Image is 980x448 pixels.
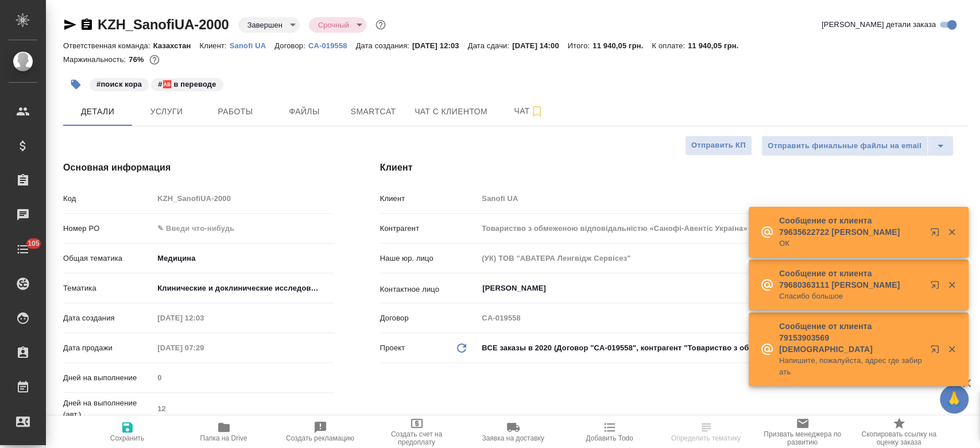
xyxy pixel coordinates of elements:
span: Добавить Todo [586,434,633,442]
p: Проект [380,342,405,354]
input: Пустое поле [153,400,334,417]
span: [PERSON_NAME] детали заказа [822,19,936,30]
span: Файлы [277,105,332,119]
button: Завершен [244,20,286,30]
button: Скопировать ссылку для ЯМессенджера [63,18,77,32]
p: Наше юр. лицо [380,253,478,264]
input: Пустое поле [153,190,334,207]
button: Открыть в новой вкладке [923,338,951,365]
p: Sanofi UA [230,41,274,50]
p: Дата создания: [356,41,412,50]
button: Доп статусы указывают на важность/срочность заказа [373,17,388,32]
p: 76% [129,55,146,64]
p: Сообщение от клиента 79153903569 [DEMOGRAPHIC_DATA] [779,320,923,355]
input: Пустое поле [478,250,967,267]
div: Завершен [309,17,366,33]
p: 11 940,05 грн. [688,41,747,50]
span: 🆎 в переводе [150,79,224,88]
span: 105 [21,238,47,249]
p: Дата продажи [63,342,153,354]
p: #🆎 в переводе [158,79,216,90]
p: Контрагент [380,223,478,234]
button: Создать рекламацию [272,416,369,448]
input: Пустое поле [153,339,254,356]
a: KZH_SanofiUA-2000 [98,17,229,32]
button: 4598.26 RUB; [147,52,162,67]
p: Тематика [63,283,153,294]
span: Папка на Drive [200,434,247,442]
input: Пустое поле [478,190,967,207]
span: Чат с клиентом [415,105,487,119]
div: Клинические и доклинические исследования [153,279,334,298]
p: Контактное лицо [380,284,478,295]
input: Пустое поле [478,310,967,326]
button: Создать счет на предоплату [369,416,465,448]
button: Заявка на доставку [465,416,561,448]
button: Добавить тэг [63,72,88,97]
input: Пустое поле [153,310,254,326]
button: Закрыть [940,227,963,237]
svg: Подписаться [530,105,544,118]
span: Создать счет на предоплату [375,430,458,446]
div: Завершен [238,17,300,33]
a: CA-019558 [308,40,356,50]
p: Итого: [568,41,592,50]
div: ВСЕ заказы в 2020 (Договор "CA-019558", контрагент "Товариство з обмеженою відповідальністю «Сано... [478,338,967,358]
span: Чат [501,104,556,118]
p: Ответственная команда: [63,41,153,50]
p: Казахстан [153,41,200,50]
div: Медицина [153,249,334,268]
span: Smartcat [346,105,401,119]
p: [DATE] 12:03 [412,41,468,50]
p: CA-019558 [308,41,356,50]
p: Клиент [380,193,478,204]
span: Заявка на доставку [482,434,544,442]
p: Номер PO [63,223,153,234]
p: К оплате: [652,41,688,50]
button: Добавить Todo [561,416,658,448]
h4: Основная информация [63,161,334,175]
p: ОК [779,238,923,249]
span: Определить тематику [671,434,741,442]
p: Договор [380,312,478,324]
p: Спасибо большое [779,291,923,302]
p: Дата сдачи: [468,41,512,50]
button: Отправить финальные файлы на email [761,136,928,156]
p: #поиск кора [96,79,142,90]
span: Услуги [139,105,194,119]
button: Определить тематику [658,416,754,448]
p: Напишите, пожалуйста, адрес где забирать [779,355,923,378]
input: ✎ Введи что-нибудь [153,220,334,237]
p: Дней на выполнение (авт.) [63,397,153,420]
p: Общая тематика [63,253,153,264]
span: Создать рекламацию [286,434,354,442]
button: Закрыть [940,344,963,354]
button: Срочный [315,20,353,30]
p: Дата создания [63,312,153,324]
p: Клиент: [199,41,229,50]
span: Отправить КП [691,139,746,152]
p: Сообщение от клиента 79635622722 [PERSON_NAME] [779,215,923,238]
button: Папка на Drive [176,416,272,448]
p: Маржинальность: [63,55,129,64]
span: Отправить финальные файлы на email [768,140,921,153]
p: Дней на выполнение [63,372,153,384]
input: Пустое поле [153,369,334,386]
div: split button [761,136,954,156]
button: Сохранить [79,416,176,448]
input: Пустое поле [478,220,967,237]
a: 105 [3,235,43,264]
p: [DATE] 14:00 [512,41,568,50]
button: Отправить КП [685,136,752,156]
p: Сообщение от клиента 79680363111 [PERSON_NAME] [779,268,923,291]
span: Работы [208,105,263,119]
button: Закрыть [940,280,963,290]
span: поиск кора [88,79,150,88]
p: Код [63,193,153,204]
p: 11 940,05 грн. [592,41,652,50]
button: Открыть в новой вкладке [923,221,951,248]
button: Скопировать ссылку [80,18,94,32]
span: Детали [70,105,125,119]
a: Sanofi UA [230,40,274,50]
h4: Клиент [380,161,967,175]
